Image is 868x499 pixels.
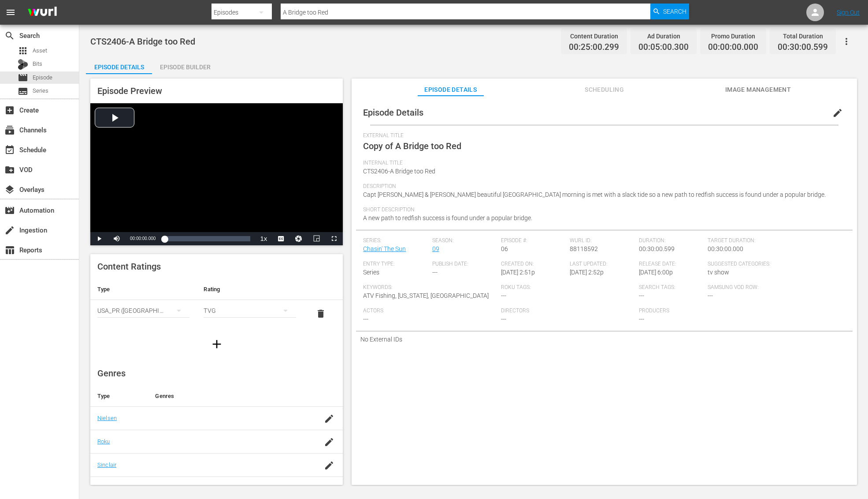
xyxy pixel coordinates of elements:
th: Rating [197,279,303,300]
span: CTS2406-A Bridge too Red [90,36,195,47]
span: Overlays [4,184,15,195]
span: --- [708,292,713,299]
a: Roku [97,438,110,445]
button: Play [90,232,108,245]
div: No External IDs [356,331,853,347]
a: IAB [97,485,106,491]
a: Sign Out [837,9,860,16]
span: delete [315,308,326,319]
button: edit [827,102,848,124]
span: 00:00:00.000 [130,236,156,241]
div: Promo Duration [708,30,758,42]
span: Automation [4,205,15,216]
table: simple table [90,279,343,327]
span: Internal Title [363,160,841,167]
img: ans4CAIJ8jUAAAAAAAAAAAAAAAAAAAAAAAAgQb4GAAAAAAAAAAAAAAAAAAAAAAAAJMjXAAAAAAAAAAAAAAAAAAAAAAAAgAT5G... [21,2,63,23]
div: Progress Bar [164,236,250,241]
a: Nielsen [97,415,117,421]
span: Suggested Categories: [708,261,841,268]
span: tv show [708,269,729,276]
span: Series [33,86,48,95]
span: Directors [501,308,634,315]
span: Producers [639,308,772,315]
span: --- [639,292,644,299]
button: Fullscreen [325,232,343,245]
button: Search [650,4,689,19]
span: Entry Type: [363,261,427,268]
span: Search [4,30,15,41]
span: Target Duration: [708,237,841,244]
span: Series [363,269,379,276]
span: --- [501,292,506,299]
div: Content Duration [569,30,619,42]
span: ATV Fishing, [US_STATE], [GEOGRAPHIC_DATA] [363,292,489,299]
div: Ad Duration [638,30,689,42]
span: Series [18,86,28,97]
div: TVG [204,298,296,323]
a: Sinclair [97,461,116,468]
span: A new path to redfish success is found under a popular bridge. [363,214,532,221]
span: 00:30:00.599 [778,42,828,53]
span: Content Ratings [97,261,161,272]
span: CTS2406-A Bridge too Red [363,168,435,175]
span: Roku Tags: [501,284,634,291]
span: Episode Preview [97,86,162,96]
span: Season: [432,237,497,244]
span: --- [639,315,644,323]
span: 00:30:00.599 [639,245,675,252]
th: Type [90,279,197,300]
span: --- [501,315,506,323]
span: Episode [18,72,28,83]
span: edit [832,108,843,118]
a: Chasin' The Sun [363,245,406,252]
span: --- [363,315,368,323]
span: Keywords: [363,284,497,291]
span: Actors [363,308,497,315]
span: 00:00:00.000 [708,42,758,53]
button: Episode Builder [152,56,218,74]
span: Samsung VOD Row: [708,284,772,291]
span: 00:30:00.000 [708,245,743,252]
span: Scheduling [571,84,638,95]
span: menu [5,7,16,18]
span: Wurl ID: [570,237,634,244]
span: VOD [4,165,15,175]
span: Search [663,4,686,19]
a: 09 [432,245,439,252]
button: Episode Details [86,56,152,74]
span: Bits [33,60,42,68]
span: Publish Date: [432,261,497,268]
span: Release Date: [639,261,703,268]
span: Last Updated: [570,261,634,268]
span: Duration: [639,237,703,244]
button: Jump To Time [290,232,308,245]
div: Episode Builder [152,56,218,78]
span: Description [363,183,841,190]
span: Asset [33,46,47,55]
span: Episode #: [501,237,565,244]
span: [DATE] 2:52p [570,269,604,276]
div: USA_PR ([GEOGRAPHIC_DATA]) [97,298,189,323]
span: Genres [97,368,126,379]
span: Series: [363,237,427,244]
span: Search Tags: [639,284,703,291]
span: Short Description [363,206,841,214]
span: 00:25:00.299 [569,42,619,53]
span: [DATE] 6:00p [639,269,673,276]
th: Type [90,386,148,407]
span: Channels [4,125,15,135]
span: Created On: [501,261,565,268]
div: Bits [18,59,28,70]
span: Reports [4,245,15,255]
span: 00:05:00.300 [638,42,689,53]
span: Ingestion [4,225,15,236]
span: --- [432,269,438,276]
span: External Title [363,132,841,139]
span: Asset [18,45,28,56]
button: Captions [272,232,290,245]
span: 06 [501,245,508,252]
button: Picture-in-Picture [308,232,325,245]
div: Total Duration [778,30,828,42]
span: Episode [33,73,52,82]
span: Episode Details [418,84,484,95]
